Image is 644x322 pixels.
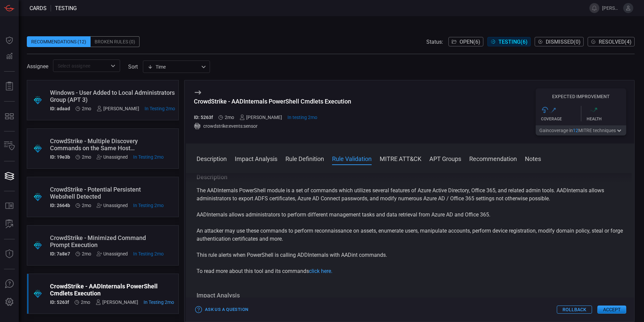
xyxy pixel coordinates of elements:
[133,154,164,160] span: Jul 24, 2025 3:07 PM
[50,283,174,297] div: CrowdStrike - AADInternals PowerShell Cmdlets Execution
[128,64,138,70] label: sort
[50,299,69,305] h5: ID: 5263f
[1,168,17,184] button: Cards
[1,108,17,124] button: MITRE - Detection Posture
[597,306,626,314] button: Accept
[50,154,70,160] h5: ID: 19e3b
[239,115,282,120] div: [PERSON_NAME]
[1,198,17,214] button: Rule Catalog
[30,5,47,11] span: Cards
[525,154,541,162] button: Notes
[546,39,581,45] span: Dismissed ( 0 )
[1,32,17,48] button: Dashboard
[573,128,578,133] span: 12
[194,123,351,129] div: crowdstrike:events:sensor
[50,234,164,248] div: CrowdStrike - Minimized Command Prompt Execution
[197,187,624,203] p: The AADInternals PowerShell module is a set of commands which utilizes several features of Azure ...
[55,62,107,70] input: Select assignee
[97,203,128,208] div: Unassigned
[27,63,48,70] span: Assignee
[429,154,461,162] button: APT Groups
[536,94,626,99] h5: Expected Improvement
[55,5,77,11] span: testing
[145,106,175,111] span: Jul 21, 2025 3:17 PM
[285,154,324,162] button: Rule Definition
[587,117,627,121] div: Health
[133,203,164,208] span: Jul 22, 2025 4:48 PM
[1,48,17,65] button: Detections
[97,154,128,160] div: Unassigned
[50,203,70,208] h5: ID: 2664b
[426,39,443,45] span: Status:
[50,186,164,200] div: CrowdStrike - Potential Persistent Webshell Detected
[27,36,91,47] div: Recommendations (12)
[81,299,90,305] span: Jul 02, 2025 2:53 AM
[380,154,421,162] button: MITRE ATT&CK
[287,115,317,120] span: Jul 07, 2025 11:37 AM
[194,305,250,315] button: Ask Us a Question
[50,137,164,152] div: CrowdStrike - Multiple Discovery Commands on the Same Host (Turla, GALLIUM, APT 1)
[536,125,626,135] button: Gaincoverage in12MITRE techniques
[225,115,234,120] span: Jul 02, 2025 2:53 AM
[599,39,632,45] span: Resolved ( 4 )
[197,267,624,275] p: To read more about this tool and its commands
[460,39,480,45] span: Open ( 6 )
[194,115,213,120] h5: ID: 5263f
[91,36,140,47] div: Broken Rules (0)
[97,106,139,111] div: [PERSON_NAME]
[50,251,70,256] h5: ID: 7a8e7
[197,291,624,299] h3: Impact Analysis
[1,294,17,310] button: Preferences
[82,251,91,256] span: Jul 09, 2025 4:08 AM
[498,39,528,45] span: Testing ( 6 )
[197,154,227,162] button: Description
[448,37,483,46] button: Open(6)
[144,299,174,305] span: Jul 07, 2025 11:37 AM
[197,251,624,259] p: This rule alerts when PowerShell is calling ADDInternals with AADint commands.
[1,216,17,232] button: ALERT ANALYSIS
[557,306,592,314] button: Rollback
[535,37,584,46] button: Dismissed(0)
[1,276,17,292] button: Ask Us A Question
[235,154,277,162] button: Impact Analysis
[197,227,624,243] p: An attacker may use these commands to perform reconnaissance on assets, enumerate users, manipula...
[96,299,138,305] div: [PERSON_NAME]
[133,251,164,256] span: Jul 15, 2025 9:07 AM
[50,106,70,111] h5: ID: adaad
[82,154,91,160] span: Jul 17, 2025 9:37 AM
[50,89,175,103] div: Windows - User Added to Local Administrators Group (APT 3)
[82,203,91,208] span: Jul 17, 2025 9:36 AM
[332,154,372,162] button: Rule Validation
[1,138,17,154] button: Inventory
[309,268,332,274] a: click here.
[197,211,624,219] p: AADInternals allows administrators to perform different management tasks and data retrieval from ...
[97,251,128,256] div: Unassigned
[541,117,581,121] div: Coverage
[108,61,118,71] button: Open
[588,37,635,46] button: Resolved(4)
[148,64,199,70] div: Time
[602,5,621,11] span: [PERSON_NAME].[PERSON_NAME]
[194,98,351,105] div: CrowdStrike - AADInternals PowerShell Cmdlets Execution
[469,154,517,162] button: Recommendation
[82,106,91,111] span: Jul 17, 2025 9:37 AM
[487,37,531,46] button: Testing(6)
[1,78,17,94] button: Reports
[1,246,17,262] button: Threat Intelligence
